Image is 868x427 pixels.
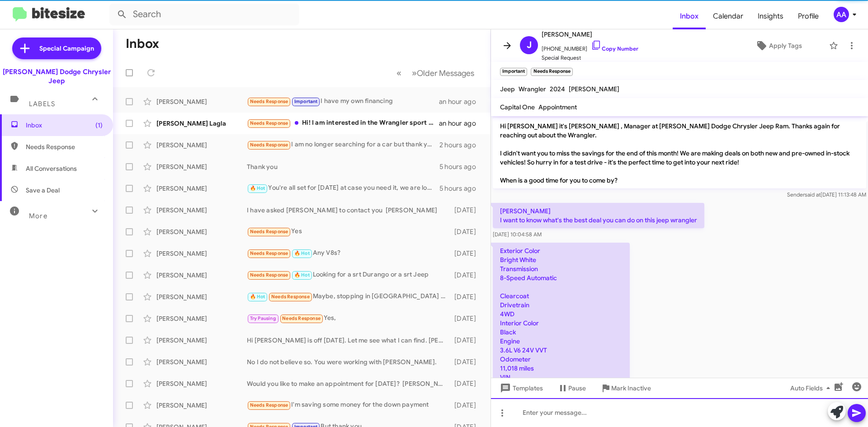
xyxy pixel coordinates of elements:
span: (1) [95,121,103,130]
span: Needs Response [271,294,310,300]
p: Hi [PERSON_NAME] it's [PERSON_NAME] , Manager at [PERSON_NAME] Dodge Chrysler Jeep Ram. Thanks ag... [493,118,866,188]
span: Apply Tags [769,38,802,54]
span: Templates [498,380,543,396]
span: Pause [568,380,586,396]
span: 🔥 Hot [250,294,265,300]
span: Mark Inactive [611,380,651,396]
span: Needs Response [250,229,288,235]
span: Needs Response [250,99,288,104]
div: Hi! I am interested in the Wrangler sport S with 2/ 4 doors or the grand Cherokee. Do you have an... [247,118,439,128]
div: I'm saving some money for the down payment [247,400,450,410]
button: Previous [391,64,407,82]
span: Special Request [542,53,638,62]
div: [DATE] [450,292,483,301]
div: [PERSON_NAME] Lagla [156,119,247,128]
span: Needs Response [250,142,288,148]
span: Important [294,99,318,104]
div: Would you like to make an appointment for [DATE]? [PERSON_NAME] [247,379,450,388]
div: Any V8s? [247,248,450,258]
a: Inbox [673,3,706,29]
div: [PERSON_NAME] [156,292,247,301]
span: Special Campaign [39,44,94,53]
p: [PERSON_NAME] I want to know what's the best deal you can do on this jeep wrangler [493,203,704,228]
div: [PERSON_NAME] [156,141,247,150]
div: [PERSON_NAME] [156,357,247,366]
span: J [527,38,532,52]
span: Auto Fields [790,380,834,396]
span: said at [805,191,821,198]
span: Try Pausing [250,315,276,321]
div: Hi [PERSON_NAME] is off [DATE]. Let me see what I can find. [PERSON_NAME] [247,336,450,345]
div: I am no longer searching for a car but thank you! [247,140,439,150]
button: AA [826,7,858,22]
div: 5 hours ago [439,184,483,193]
span: Capital One [500,103,535,111]
span: Insights [750,3,791,29]
div: [DATE] [450,401,483,410]
div: Looking for a srt Durango or a srt Jeep [247,270,450,280]
a: Calendar [706,3,750,29]
span: Needs Response [250,272,288,278]
button: Next [406,64,480,82]
span: [PERSON_NAME] [569,85,619,93]
div: [DATE] [450,206,483,215]
div: I have my own financing [247,96,439,107]
div: [PERSON_NAME] [156,379,247,388]
span: Labels [29,100,55,108]
div: [PERSON_NAME] [156,314,247,323]
div: [DATE] [450,227,483,236]
button: Apply Tags [732,38,825,54]
div: [PERSON_NAME] [156,206,247,215]
button: Pause [550,380,593,396]
div: [PERSON_NAME] [156,249,247,258]
span: 2024 [550,85,565,93]
span: All Conversations [26,164,77,173]
span: 🔥 Hot [294,250,310,256]
div: [DATE] [450,379,483,388]
button: Templates [491,380,550,396]
div: [PERSON_NAME] [156,401,247,410]
div: [PERSON_NAME] [156,162,247,171]
small: Important [500,68,527,76]
div: Thank you [247,162,439,171]
a: Copy Number [591,45,638,52]
span: Older Messages [417,68,474,78]
span: More [29,212,47,220]
div: No I do not believe so. You were working with [PERSON_NAME]. [247,357,450,366]
button: Auto Fields [783,380,841,396]
small: Needs Response [531,68,572,76]
span: [PHONE_NUMBER] [542,40,638,53]
div: [DATE] [450,314,483,323]
span: Inbox [26,121,103,130]
span: Appointment [538,103,577,111]
span: Needs Response [26,142,103,151]
span: Save a Deal [26,186,60,195]
span: Jeep [500,85,515,93]
a: Profile [791,3,826,29]
a: Special Campaign [12,38,101,59]
div: an hour ago [439,97,483,106]
div: an hour ago [439,119,483,128]
div: 2 hours ago [439,141,483,150]
span: 🔥 Hot [294,272,310,278]
div: [PERSON_NAME] [156,336,247,345]
div: Yes, [247,313,450,324]
div: AA [834,7,849,22]
div: [DATE] [450,271,483,280]
span: » [412,67,417,79]
span: Sender [DATE] 11:13:48 AM [787,191,866,198]
div: [PERSON_NAME] [156,271,247,280]
span: Needs Response [250,120,288,126]
div: [DATE] [450,249,483,258]
h1: Inbox [126,37,159,51]
div: Yes [247,226,450,237]
div: [PERSON_NAME] [156,227,247,236]
input: Search [109,4,299,25]
div: Maybe, stopping in [GEOGRAPHIC_DATA] first [247,291,450,302]
div: 5 hours ago [439,162,483,171]
span: Needs Response [282,315,321,321]
nav: Page navigation example [392,64,480,82]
